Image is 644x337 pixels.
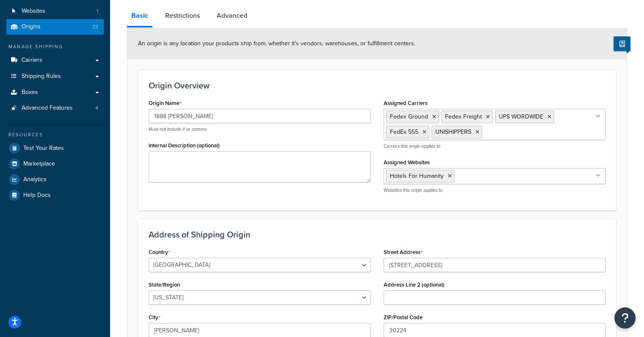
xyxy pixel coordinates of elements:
span: An origin is any location your products ship from, whether it’s vendors, warehouses, or fulfillme... [138,39,415,48]
li: Websites [6,3,104,19]
a: Websites1 [6,3,104,19]
a: Restrictions [161,6,204,26]
span: Websites [22,8,45,15]
a: Boxes [6,85,104,100]
a: Analytics [6,172,104,187]
span: 1 [97,8,98,15]
a: Origins22 [6,19,104,35]
button: Open Resource Center [614,307,636,329]
a: Advanced Features4 [6,100,104,116]
span: Origins [22,23,41,30]
button: Show Help Docs [614,36,630,51]
label: City [149,314,160,321]
span: 22 [92,23,98,30]
li: Origins [6,19,104,35]
p: Websites this origin applies to [384,187,606,193]
a: Carriers [6,52,104,68]
span: Advanced Features [22,105,73,112]
label: Internal Description (optional) [149,142,220,149]
label: Assigned Websites [384,159,430,166]
a: Shipping Rules [6,69,104,84]
a: Help Docs [6,188,104,203]
p: Must not include # or comma [149,126,371,133]
span: UNISHIPPERS [435,127,471,136]
h3: Address of Shipping Origin [149,230,605,239]
a: Advanced [213,6,252,26]
div: Manage Shipping [6,43,104,50]
label: State/Region [149,282,180,288]
a: Marketplace [6,156,104,171]
label: Country [149,249,170,256]
h3: Origin Overview [149,81,605,90]
li: Advanced Features [6,100,104,116]
label: Street Address [384,249,423,256]
span: Help Docs [23,192,51,199]
p: Carriers this origin applies to [384,143,606,149]
label: Assigned Carriers [384,100,428,106]
label: ZIP/Postal Code [384,314,423,320]
span: 4 [95,105,98,112]
span: Analytics [23,176,47,183]
a: Test Your Rates [6,141,104,156]
label: Origin Name [149,100,182,107]
span: Boxes [22,89,38,96]
span: Fedex Freight [445,112,482,121]
a: Basic [127,6,152,28]
span: Test Your Rates [23,145,64,152]
span: Carriers [22,57,42,64]
span: Fedex Ground [390,112,428,121]
div: Resources [6,131,104,138]
span: UPS WORDWIDE [499,112,543,121]
span: Shipping Rules [22,73,61,80]
span: Marketplace [23,160,55,168]
span: Hotels For Humanity [390,171,444,180]
label: Address Line 2 (optional) [384,282,445,288]
span: FedEx 555 [390,127,418,136]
